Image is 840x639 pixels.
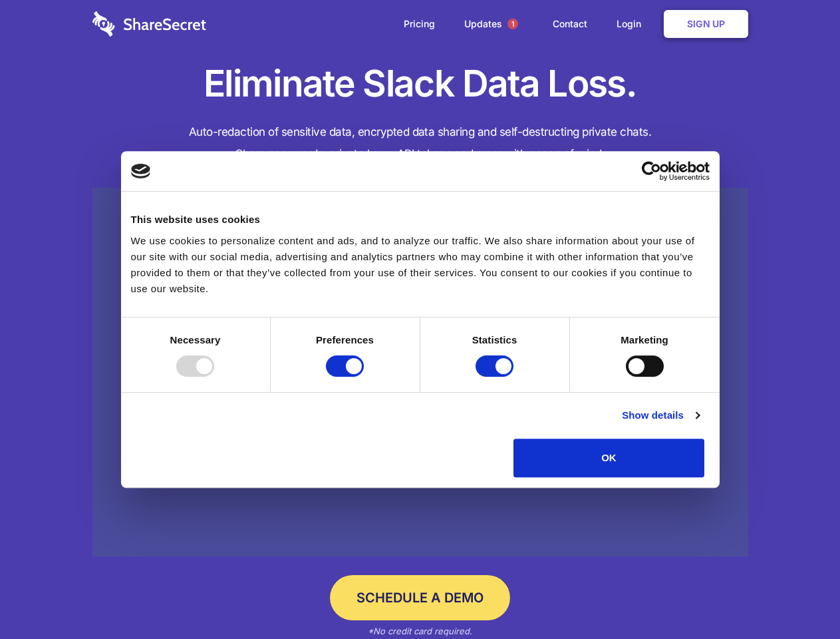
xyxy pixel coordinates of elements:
a: Contact [539,3,601,45]
a: Sign Up [664,10,748,38]
div: We use cookies to personalize content and ads, and to analyze our traffic. We also share informat... [131,233,710,297]
a: Schedule a Demo [330,575,510,620]
img: logo [131,164,151,178]
a: Pricing [390,3,448,45]
div: This website uses cookies [131,212,710,228]
a: Show details [622,407,699,423]
strong: Statistics [472,334,517,345]
em: *No credit card required. [368,626,472,636]
strong: Necessary [170,334,221,345]
a: Wistia video thumbnail [92,188,748,557]
h1: Eliminate Slack Data Loss. [92,60,748,108]
span: 1 [507,19,518,29]
a: Login [603,3,661,45]
h4: Auto-redaction of sensitive data, encrypted data sharing and self-destructing private chats. Shar... [92,121,748,165]
strong: Marketing [621,334,668,345]
strong: Preferences [316,334,374,345]
a: Usercentrics Cookiebot - opens in a new window [593,161,710,181]
img: logo-wordmark-white-trans-d4663122ce5f474addd5e946df7df03e33cb6a1c49d2221995e7729f52c070b2.svg [92,11,206,37]
button: OK [513,439,704,477]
